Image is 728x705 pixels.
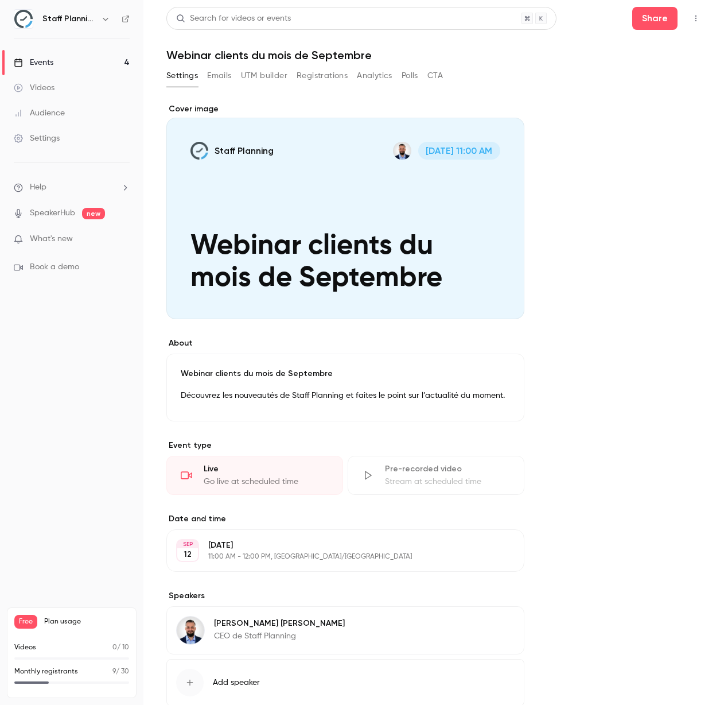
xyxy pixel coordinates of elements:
[14,181,130,193] li: help-dropdown-opener
[181,389,510,402] p: Découvrez les nouveautés de Staff Planning et faites le point sur l’actualité du moment.
[181,368,510,379] p: Webinar clients du mois de Septembre
[176,13,291,25] div: Search for videos or events
[385,476,510,487] div: Stream at scheduled time
[632,7,678,30] button: Share
[30,261,79,273] span: Book a demo
[427,67,443,85] button: CTA
[14,107,65,119] div: Audience
[82,208,105,219] span: new
[166,338,524,349] label: About
[385,463,510,475] div: Pre-recorded video
[166,590,524,602] label: Speakers
[166,103,524,115] label: Cover image
[402,67,418,85] button: Polls
[30,181,46,193] span: Help
[166,67,198,85] button: Settings
[14,10,33,28] img: Staff Planning
[112,644,117,651] span: 0
[166,440,524,451] p: Event type
[14,667,78,677] p: Monthly registrants
[204,463,329,475] div: Live
[166,48,705,62] h1: Webinar clients du mois de Septembre
[166,513,524,525] label: Date and time
[14,615,37,629] span: Free
[42,13,96,25] h6: Staff Planning
[208,552,464,561] p: 11:00 AM - 12:00 PM, [GEOGRAPHIC_DATA]/[GEOGRAPHIC_DATA]
[207,67,231,85] button: Emails
[14,57,53,68] div: Events
[208,540,464,551] p: [DATE]
[14,133,60,144] div: Settings
[14,82,54,94] div: Videos
[14,642,36,653] p: Videos
[177,540,198,548] div: SEP
[241,67,287,85] button: UTM builder
[30,207,75,219] a: SpeakerHub
[348,456,524,495] div: Pre-recorded videoStream at scheduled time
[214,618,345,629] p: [PERSON_NAME] [PERSON_NAME]
[214,630,345,642] p: CEO de Staff Planning
[112,667,129,677] p: / 30
[112,642,129,653] p: / 10
[166,456,343,495] div: LiveGo live at scheduled time
[112,668,116,675] span: 9
[213,677,260,688] span: Add speaker
[30,233,73,245] span: What's new
[177,617,204,644] img: Christophe Vermeulen
[116,234,130,245] iframe: Noticeable Trigger
[357,67,392,85] button: Analytics
[297,67,348,85] button: Registrations
[204,476,329,487] div: Go live at scheduled time
[184,549,192,560] p: 12
[44,617,129,626] span: Plan usage
[166,606,524,654] div: Christophe Vermeulen[PERSON_NAME] [PERSON_NAME]CEO de Staff Planning
[166,103,524,319] section: Cover image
